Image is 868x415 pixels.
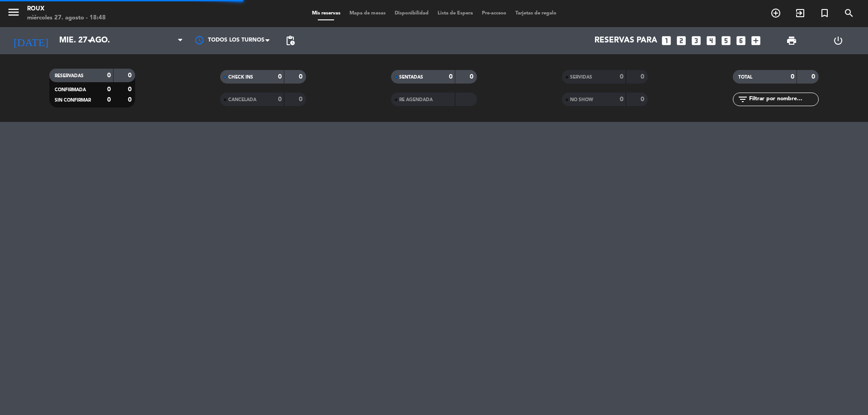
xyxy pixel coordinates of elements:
[107,72,111,79] strong: 0
[819,8,830,19] i: turned_in_not
[570,75,592,79] span: SERVIDAS
[470,74,475,80] strong: 0
[399,98,433,102] span: RE AGENDADA
[7,31,55,51] i: [DATE]
[748,94,818,104] input: Filtrar por nombre...
[844,8,854,19] i: search
[737,94,748,105] i: filter_list
[705,35,717,47] i: looks_4
[449,74,453,80] strong: 0
[278,96,282,103] strong: 0
[720,35,732,47] i: looks_5
[786,35,797,46] span: print
[594,36,657,45] span: Reservas para
[27,14,106,23] div: miércoles 27. agosto - 18:48
[307,11,345,16] span: Mis reservas
[738,75,752,79] span: TOTAL
[620,74,623,80] strong: 0
[641,74,646,80] strong: 0
[811,74,817,80] strong: 0
[570,98,593,102] span: NO SHOW
[55,74,84,78] span: RESERVADAS
[84,35,95,46] i: arrow_drop_down
[791,74,794,80] strong: 0
[27,5,106,14] div: Roux
[750,35,762,47] i: add_box
[299,96,304,103] strong: 0
[128,86,133,93] strong: 0
[285,35,296,46] span: pending_actions
[128,72,133,79] strong: 0
[228,75,253,79] span: CHECK INS
[770,8,781,19] i: add_circle_outline
[660,35,672,47] i: looks_one
[107,86,111,93] strong: 0
[511,11,561,16] span: Tarjetas de regalo
[795,8,806,19] i: exit_to_app
[345,11,390,16] span: Mapa de mesas
[477,11,511,16] span: Pre-acceso
[55,98,91,103] span: SIN CONFIRMAR
[735,35,747,47] i: looks_6
[7,5,20,22] button: menu
[399,75,423,79] span: SENTADAS
[675,35,687,47] i: looks_two
[641,96,646,103] strong: 0
[433,11,477,16] span: Lista de Espera
[833,35,844,46] i: power_settings_new
[620,96,623,103] strong: 0
[815,27,861,54] div: LOG OUT
[107,97,111,103] strong: 0
[7,5,20,19] i: menu
[690,35,702,47] i: looks_3
[278,74,282,80] strong: 0
[228,98,256,102] span: CANCELADA
[299,74,304,80] strong: 0
[128,97,133,103] strong: 0
[55,88,86,92] span: CONFIRMADA
[390,11,433,16] span: Disponibilidad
